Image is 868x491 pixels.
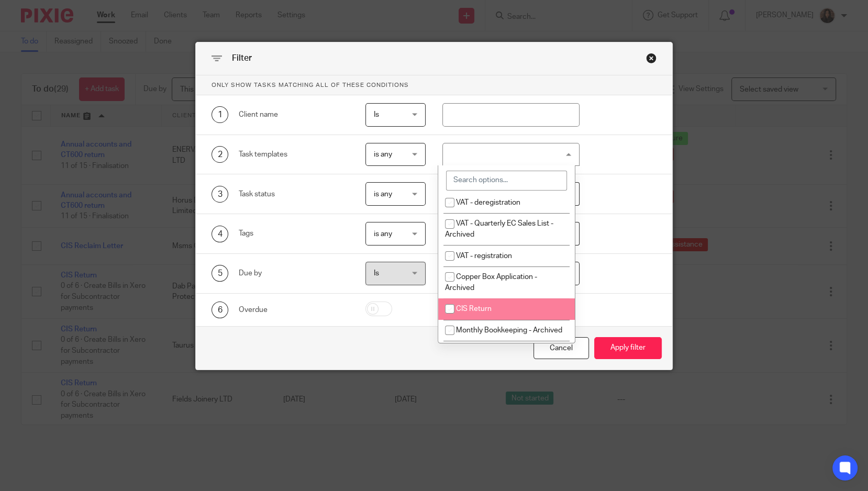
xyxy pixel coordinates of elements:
div: 4 [212,226,228,242]
div: 5 [212,265,228,282]
p: Only show tasks matching all of these conditions [196,75,672,95]
div: 3 [212,186,228,203]
button: Apply filter [594,337,662,360]
div: Task templates [239,149,349,160]
span: VAT - registration [456,252,512,260]
div: Client name [239,109,349,120]
div: Overdue [239,305,349,315]
span: is any [374,230,392,238]
span: Copper Box Application - Archived [445,273,537,292]
span: VAT - deregistration [456,199,520,206]
input: Search options... [446,171,567,191]
span: Is [374,111,379,118]
div: 2 [212,146,228,163]
span: CIS Return [456,305,492,313]
div: 1 [212,106,228,123]
span: VAT - Quarterly EC Sales List - Archived [445,220,553,238]
span: is any [374,191,392,198]
div: Close this dialog window [646,53,656,63]
span: Monthly Bookkeeping - Archived [456,327,562,334]
span: is any [374,151,392,158]
div: Close this dialog window [533,337,589,360]
div: Tags [239,228,349,239]
div: Task status [239,189,349,199]
span: Filter [232,54,252,62]
div: Due by [239,268,349,278]
span: Is [374,270,379,277]
div: 6 [212,302,228,318]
